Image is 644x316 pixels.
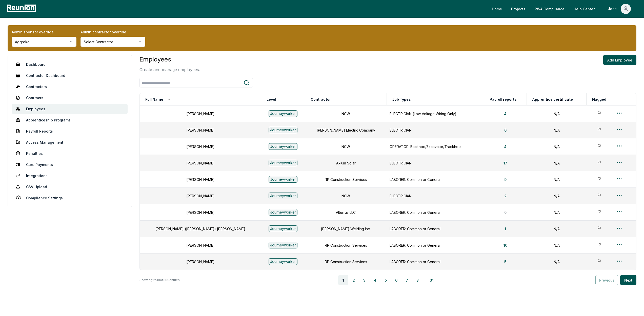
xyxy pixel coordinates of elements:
a: Cure Payments [12,159,128,170]
p: OPERATOR: Backhoe/Excavator/Trackhoe [390,144,481,149]
button: Jace [604,4,635,14]
button: 2 [349,275,359,285]
button: 4 [500,109,511,119]
a: Integrations [12,171,128,181]
button: 9 [500,174,511,184]
button: 3 [359,275,370,285]
td: N/A [527,106,586,122]
button: 31 [427,275,437,285]
a: Penalties [12,148,128,158]
button: 2 [500,191,511,201]
button: 4 [370,275,380,285]
a: Payroll Reports [12,126,128,136]
button: 5 [381,275,391,285]
td: N/A [527,188,586,204]
td: N/A [527,122,586,138]
td: NCW [305,188,387,204]
p: Create and manage employees. [139,67,200,73]
span: ... [423,277,426,283]
button: 17 [499,158,511,168]
button: 1 [500,224,510,234]
td: RP Construction Services [305,237,387,254]
button: 7 [402,275,412,285]
div: Journeyworker [269,143,297,150]
td: [PERSON_NAME] [140,106,261,122]
div: Journeyworker [269,176,297,183]
a: Apprenticeship Programs [12,115,128,125]
a: Employees [12,104,128,114]
label: Admin sponsor override [12,29,76,35]
a: PWA Compliance [531,4,569,14]
td: Axium Solar [305,155,387,171]
td: N/A [527,221,586,237]
button: 4 [500,141,511,152]
a: Home [488,4,506,14]
p: ELECTRICIAN [390,160,481,166]
div: Journeyworker [269,225,297,232]
p: LABORER: Common or General [390,210,481,215]
td: [PERSON_NAME] [140,155,261,171]
div: Journeyworker [269,127,297,133]
button: 10 [499,240,511,250]
h3: Employees [139,55,200,64]
a: Contractors [12,81,128,92]
td: [PERSON_NAME] [140,138,261,155]
td: [PERSON_NAME] [140,188,261,204]
td: [PERSON_NAME] [140,171,261,188]
div: Journeyworker [269,209,297,216]
p: ELECTRICIAN (Low Voltage Wiring Only) [390,111,481,116]
a: Contracts [12,93,128,103]
a: CSV Upload [12,182,128,192]
nav: Main [488,4,639,14]
button: 6 [391,275,401,285]
a: Contractor Dashboard [12,70,128,80]
a: Dashboard [12,59,128,69]
a: Access Management [12,137,128,147]
a: Compliance Settings [12,193,128,203]
td: RP Construction Services [305,171,387,188]
td: [PERSON_NAME] ([PERSON_NAME]) [PERSON_NAME] [140,221,261,237]
p: LABORER: Common or General [390,259,481,264]
td: NCW [305,138,387,155]
td: N/A [527,254,586,270]
a: Help Center [570,4,599,14]
td: [PERSON_NAME] Electric Company [305,122,387,138]
td: N/A [527,237,586,254]
div: Journeyworker [269,193,297,199]
p: Showing 1 to 10 of 309 entries [139,278,180,283]
td: N/A [527,155,586,171]
button: 8 [413,275,423,285]
button: Contractor [310,94,332,104]
td: N/A [527,171,586,188]
p: LABORER: Common or General [390,226,481,231]
td: N/A [527,204,586,221]
button: Add Employee [603,55,636,65]
button: 1 [338,275,348,285]
td: [PERSON_NAME] [140,122,261,138]
button: Full Name [144,94,172,104]
p: ELECTRICIAN [390,128,481,133]
td: [PERSON_NAME] [140,237,261,254]
button: Payroll reports [489,94,518,104]
p: LABORER: Common or General [390,177,481,182]
div: Jace [608,4,619,14]
td: [PERSON_NAME] [140,254,261,270]
div: Journeyworker [269,258,297,265]
button: Next [620,275,636,285]
td: [PERSON_NAME] Welding Inc. [305,221,387,237]
button: 5 [500,257,510,267]
button: Apprentice certificate [531,94,574,104]
a: Projects [507,4,530,14]
button: 6 [500,125,511,135]
div: Journeyworker [269,242,297,248]
td: [PERSON_NAME] [140,204,261,221]
div: Journeyworker [269,110,297,117]
button: Flagged [591,94,607,104]
td: NCW [305,106,387,122]
td: N/A [527,138,586,155]
p: ELECTRICIAN [390,193,481,199]
div: Journeyworker [269,160,297,166]
p: LABORER: Common or General [390,243,481,248]
button: Level [266,94,277,104]
button: Job Types [391,94,412,104]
